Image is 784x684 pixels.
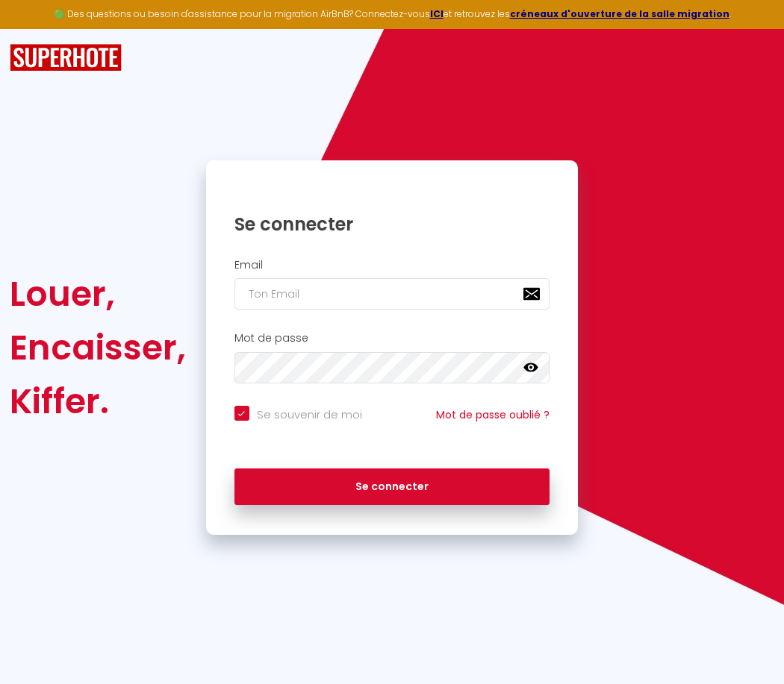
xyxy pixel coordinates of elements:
button: Se connecter [234,468,550,506]
img: SuperHote logo [10,44,122,72]
h1: Se connecter [234,213,550,236]
h2: Email [234,259,550,272]
input: Ton Email [234,278,550,310]
h2: Mot de passe [234,332,550,345]
a: ICI [430,7,444,20]
a: Mot de passe oublié ? [436,407,550,422]
div: Kiffer. [10,374,186,428]
div: Encaisser, [10,321,186,374]
div: Louer, [10,267,186,321]
a: créneaux d'ouverture de la salle migration [510,7,729,20]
